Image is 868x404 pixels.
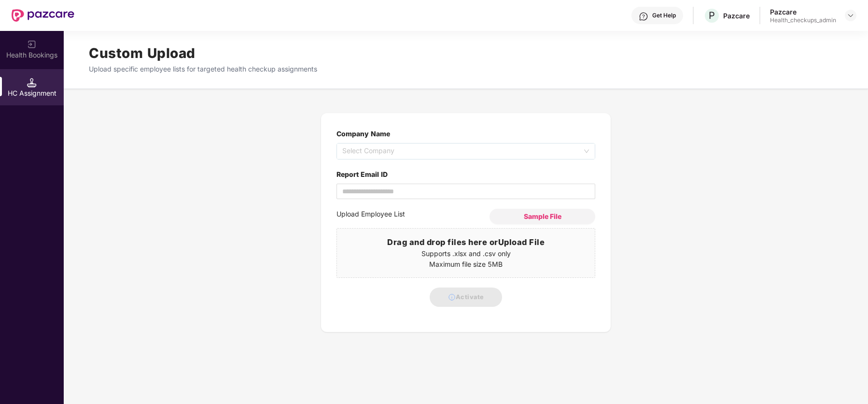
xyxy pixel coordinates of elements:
[336,209,490,224] label: Upload Employee List
[337,259,595,270] p: Maximum file size 5MB
[639,12,648,21] img: svg+xml;base64,PHN2ZyBpZD0iSGVscC0zMngzMiIgeG1sbnM9Imh0dHA6Ly93d3cudzMub3JnLzIwMDAvc3ZnIiB3aWR0aD...
[337,248,595,259] p: Supports .xlsx and .csv only
[89,64,843,74] p: Upload specific employee lists for targeted health checkup assignments
[847,12,854,19] img: svg+xml;base64,PHN2ZyBpZD0iRHJvcGRvd24tMzJ4MzIiIHhtbG5zPSJodHRwOi8vd3d3LnczLm9yZy8yMDAwL3N2ZyIgd2...
[709,10,715,21] span: P
[337,229,595,278] span: Drag and drop files here orUpload FileSupports .xlsx and .csv onlyMaximum file size 5MB
[27,78,37,87] img: svg+xml;base64,PHN2ZyB3aWR0aD0iMTQuNSIgaGVpZ2h0PSIxNC41IiB2aWV3Qm94PSIwIDAgMTYgMTYiIGZpbGw9Im5vbm...
[12,9,74,22] img: New Pazcare Logo
[490,209,595,224] button: Sample File
[770,16,836,24] div: Health_checkups_admin
[337,236,595,249] h3: Drag and drop files here or
[723,11,750,20] div: Pazcare
[89,43,843,64] h1: Custom Upload
[652,12,676,19] div: Get Help
[336,130,390,138] label: Company Name
[524,212,561,221] span: Sample File
[498,237,545,247] span: Upload File
[336,169,595,180] label: Report Email ID
[430,288,502,307] button: Activate
[27,40,37,49] img: svg+xml;base64,PHN2ZyB3aWR0aD0iMjAiIGhlaWdodD0iMjAiIHZpZXdCb3g9IjAgMCAyMCAyMCIgZmlsbD0ibm9uZSIgeG...
[342,144,589,159] span: Select Company
[770,7,836,16] div: Pazcare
